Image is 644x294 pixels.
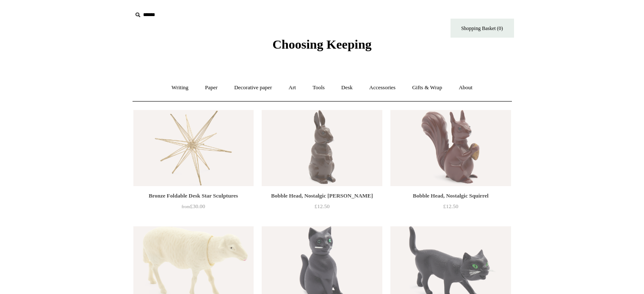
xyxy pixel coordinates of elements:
a: Tools [305,77,332,99]
a: Bronze Foldable Desk Star Sculptures from£30.00 [133,191,254,225]
a: Shopping Basket (0) [451,19,514,38]
div: Bobble Head, Nostalgic [PERSON_NAME] [264,191,380,201]
div: Bronze Foldable Desk Star Sculptures [135,191,252,201]
span: £12.50 [315,203,330,209]
div: Bobble Head, Nostalgic Squirrel [392,191,509,201]
a: Bronze Foldable Desk Star Sculptures Bronze Foldable Desk Star Sculptures [133,110,254,186]
a: Writing [164,77,196,99]
img: Bronze Foldable Desk Star Sculptures [133,110,254,186]
span: Choosing Keeping [272,37,371,51]
a: Art [281,77,304,99]
a: Bobble Head, Nostalgic Squirrel £12.50 [390,191,511,225]
a: Bobble Head, Nostalgic [PERSON_NAME] £12.50 [262,191,382,225]
span: £12.50 [443,203,459,209]
a: About [451,77,480,99]
a: Choosing Keeping [272,44,371,50]
a: Bobble Head, Nostalgic Squirrel Bobble Head, Nostalgic Squirrel [390,110,511,186]
span: from [182,204,190,209]
a: Accessories [362,77,403,99]
span: £30.00 [182,203,205,209]
a: Gifts & Wrap [404,77,450,99]
a: Decorative paper [227,77,279,99]
img: Bobble Head, Nostalgic Squirrel [390,110,511,186]
a: Desk [334,77,360,99]
img: Bobble Head, Nostalgic Brown Bunny [262,110,382,186]
a: Paper [197,77,225,99]
a: Bobble Head, Nostalgic Brown Bunny Bobble Head, Nostalgic Brown Bunny [262,110,382,186]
